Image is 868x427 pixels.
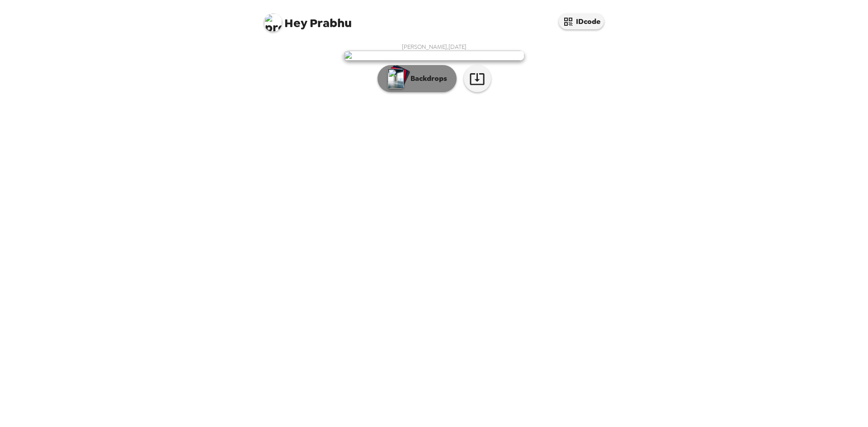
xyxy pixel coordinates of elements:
[377,65,457,92] button: Backdrops
[406,73,447,84] p: Backdrops
[284,15,307,31] span: Hey
[344,51,524,61] img: user
[402,43,467,51] span: [PERSON_NAME] , [DATE]
[264,14,282,32] img: profile pic
[559,14,604,29] button: IDcode
[264,9,352,29] span: Prabhu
